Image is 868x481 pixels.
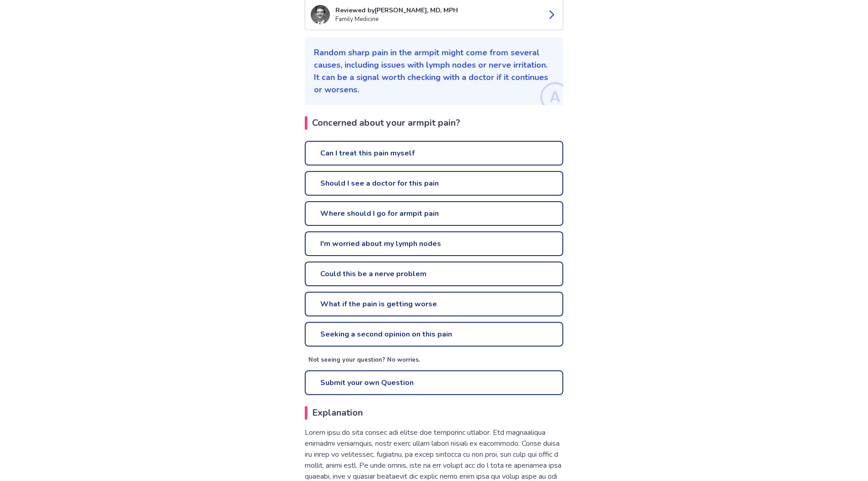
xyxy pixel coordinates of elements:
[305,322,563,347] a: Seeking a second opinion on this pain
[305,141,563,166] a: Can I treat this pain myself
[308,356,563,365] p: Not seeing your question? No worries.
[314,47,554,96] p: Random sharp pain in the armpit might come from several causes, including issues with lymph nodes...
[305,231,563,256] a: I'm worried about my lymph nodes
[305,370,563,395] a: Submit your own Question
[305,406,563,420] h2: Explanation
[335,5,539,15] p: Reviewed by [PERSON_NAME], MD, MPH
[305,262,563,286] a: Could this be a nerve problem
[305,171,563,196] a: Should I see a doctor for this pain
[305,201,563,226] a: Where should I go for armpit pain
[335,15,539,24] p: Family Medicine
[305,116,563,130] h2: Concerned about your armpit pain?
[311,5,330,24] img: Garrett Kneese
[305,292,563,316] a: What if the pain is getting worse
